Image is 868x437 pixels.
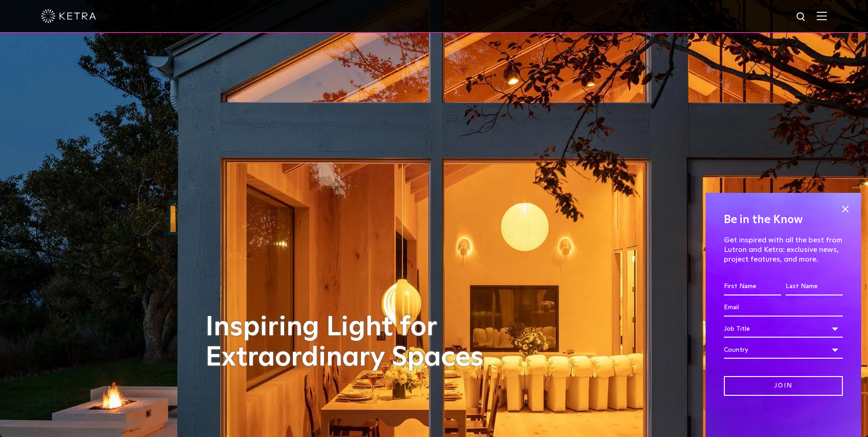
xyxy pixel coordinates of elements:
img: ketra-logo-2019-white [41,9,96,23]
input: Last Name [786,278,843,295]
div: Job Title [724,320,843,338]
p: Get inspired with all the best from Lutron and Ketra: exclusive news, project features, and more. [724,235,843,264]
h4: Be in the Know [724,211,843,229]
img: Hamburger%20Nav.svg [817,11,827,20]
input: First Name [724,278,781,295]
input: Join [724,376,843,396]
div: Country [724,341,843,359]
input: Email [724,299,843,317]
h1: Inspiring Light for Extraordinary Spaces [205,312,503,373]
img: search icon [796,11,807,23]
